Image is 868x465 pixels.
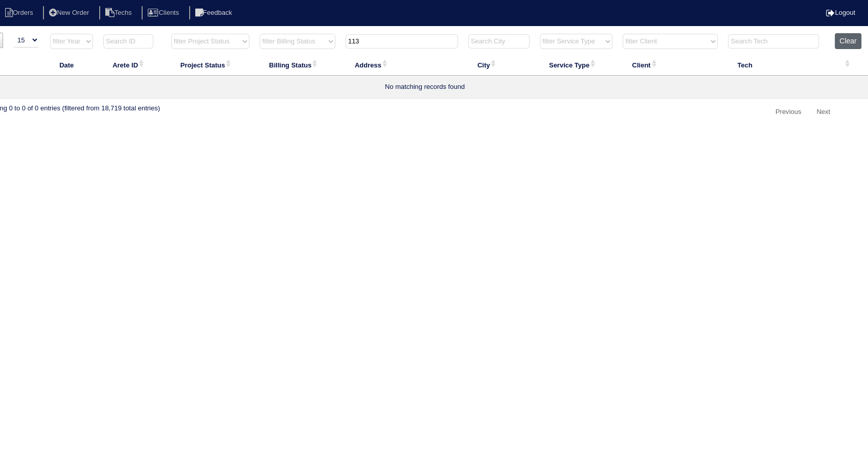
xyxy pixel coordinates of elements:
input: Search Tech [728,34,819,49]
th: City: activate to sort column ascending [463,54,535,76]
th: Project Status: activate to sort column ascending [166,54,255,76]
th: Date [45,54,98,76]
li: Clients [142,6,187,20]
a: Logout [826,9,855,16]
input: Search Address [346,34,458,49]
th: Service Type: activate to sort column ascending [535,54,618,76]
a: Clients [142,9,187,16]
input: Search ID [103,34,153,49]
a: Techs [99,9,140,16]
button: Clear [835,33,861,49]
th: : activate to sort column ascending [830,54,868,76]
th: Billing Status: activate to sort column ascending [255,54,340,76]
th: Arete ID: activate to sort column ascending [98,54,166,76]
li: Techs [99,6,140,20]
a: New Order [43,9,97,16]
input: Search City [468,34,530,49]
a: Previous [768,104,809,121]
a: Next [809,104,837,121]
th: Client: activate to sort column ascending [618,54,723,76]
th: Tech [723,54,830,76]
li: Feedback [189,6,240,20]
th: Address: activate to sort column ascending [340,54,463,76]
li: New Order [43,6,97,20]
